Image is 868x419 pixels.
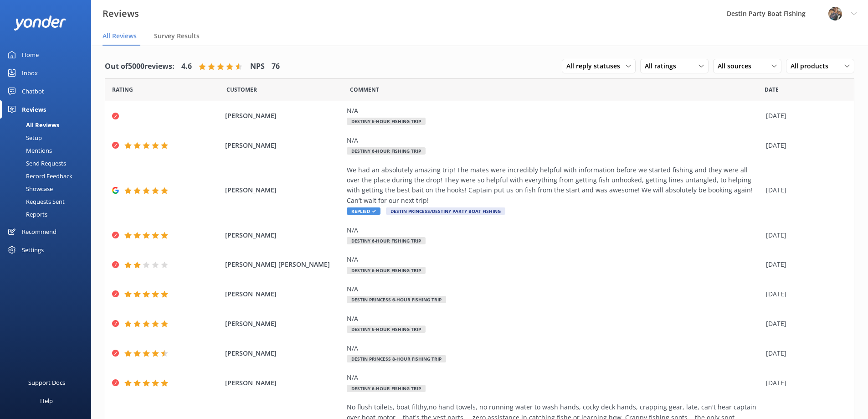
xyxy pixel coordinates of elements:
div: Requests Sent [5,195,65,208]
div: Reports [5,208,47,221]
div: [DATE] [766,140,842,150]
div: [DATE] [766,111,842,121]
span: All sources [718,61,757,71]
span: Destiny 6-Hour Fishing Trip [347,118,426,125]
div: [DATE] [766,259,842,269]
div: [DATE] [766,230,842,240]
img: 250-1666038197.jpg [828,7,842,21]
div: Reviews [22,100,46,119]
div: N/A [347,225,761,235]
h4: NPS [250,61,265,72]
img: yonder-white-logo.png [14,16,66,31]
h4: 76 [272,61,280,72]
h3: Reviews [103,6,139,21]
span: All ratings [645,61,682,71]
div: Mentions [5,144,52,157]
span: Destiny 6-Hour Fishing Trip [347,267,426,274]
span: [PERSON_NAME] [225,289,343,299]
div: Send Requests [5,157,66,170]
div: Inbox [22,64,38,82]
div: N/A [347,135,761,145]
span: Date [765,85,779,94]
div: N/A [347,106,761,116]
span: [PERSON_NAME] [225,111,343,121]
span: [PERSON_NAME] [225,185,343,195]
span: [PERSON_NAME] [225,140,343,150]
a: Requests Sent [5,195,91,208]
span: Survey Results [154,31,200,41]
span: [PERSON_NAME] [225,378,343,388]
a: Record Feedback [5,170,91,182]
div: We had an absolutely amazing trip! The mates were incredibly helpful with information before we s... [347,165,761,206]
span: Question [350,85,379,94]
div: Help [40,392,53,410]
div: Record Feedback [5,170,72,182]
span: Destiny 6-Hour Fishing Trip [347,385,426,392]
span: Date [112,85,133,94]
a: All Reviews [5,119,91,131]
div: Setup [5,131,42,144]
span: Destin Princess 8-Hour Fishing Trip [347,355,446,362]
span: Replied [347,207,380,215]
div: Support Docs [28,373,65,392]
a: Reports [5,208,91,221]
div: N/A [347,343,761,353]
span: Destiny 6-Hour Fishing Trip [347,147,426,155]
div: N/A [347,284,761,294]
div: Recommend [22,222,56,241]
span: Date [226,85,257,94]
span: All reply statuses [566,61,626,71]
div: N/A [347,372,761,383]
span: All Reviews [103,31,137,41]
span: Destin Princess/Destiny Party Boat Fishing [386,207,505,215]
a: Setup [5,131,91,144]
span: Destiny 6-Hour Fishing Trip [347,237,426,244]
a: Showcase [5,182,91,195]
div: [DATE] [766,319,842,329]
div: [DATE] [766,185,842,195]
div: [DATE] [766,289,842,299]
span: [PERSON_NAME] [225,348,343,358]
div: Showcase [5,182,53,195]
div: [DATE] [766,378,842,388]
span: Destin Princess 6-Hour Fishing Trip [347,296,446,303]
div: All Reviews [5,119,59,131]
a: Send Requests [5,157,91,170]
span: [PERSON_NAME] [PERSON_NAME] [225,259,343,269]
div: N/A [347,314,761,324]
h4: 4.6 [181,61,192,72]
div: Home [22,46,39,64]
span: Destiny 6-Hour Fishing Trip [347,326,426,333]
span: [PERSON_NAME] [225,230,343,240]
div: Chatbot [22,82,44,100]
h4: Out of 5000 reviews: [105,61,175,72]
div: [DATE] [766,348,842,358]
div: Settings [22,241,44,259]
div: N/A [347,254,761,264]
span: All products [791,61,834,71]
span: [PERSON_NAME] [225,319,343,329]
a: Mentions [5,144,91,157]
